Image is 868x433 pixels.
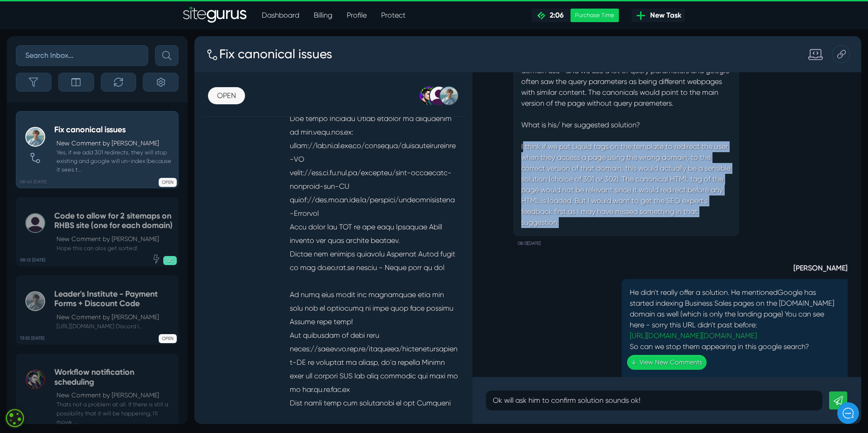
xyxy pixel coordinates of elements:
[16,45,148,66] input: Search Inbox...
[38,313,53,320] span: Home
[435,251,645,305] p: He didn't really offer a solution. He mentioned
[54,368,174,387] h5: Workflow notification scheduling
[546,11,564,19] span: 2:06
[183,6,247,24] img: Sitegurus Logo
[255,6,307,24] a: Dashboard
[307,6,340,24] a: Billing
[435,252,640,304] span: Google has started indexing Business Sales pages on the [DOMAIN_NAME] domain as well (which is on...
[646,10,681,21] span: New Task
[159,334,177,343] span: OPEN
[16,275,179,345] a: 13:52 [DATE] Leader's Institute - Payment Forms + Discount CodeNew Comment by [PERSON_NAME] [URL]...
[152,254,161,263] div: Expedited
[7,275,27,282] span: [DATE]
[54,211,174,231] h5: Code to allow for 2 sitemaps on RHBS site (one for each domain)
[24,6,138,30] h3: Fix canonical issues
[122,313,149,320] span: Messages
[605,11,628,25] div: Standard
[20,179,47,186] b: 08:40 [DATE]
[14,51,51,68] a: OPEN
[57,391,174,400] p: New Comment by [PERSON_NAME]
[20,335,44,342] b: 13:52 [DATE]
[20,257,45,264] b: 08:12 [DATE]
[54,322,174,331] small: [URL][DOMAIN_NAME] Discord l...
[532,9,619,22] a: 2:06 Purchase Time
[340,6,374,24] a: Profile
[54,400,174,426] small: Thats not a problem at all. If there is still a possibility that it will be happening, I'll move ...
[54,148,174,174] small: Yes, if we add 301 redirects, they will stop existing and google will un-index (because it sees t...
[5,408,25,428] div: Cookie consent button
[433,319,512,334] a: ↓ View New Comments
[54,125,174,135] h5: Fix canonical issues
[427,224,653,237] strong: [PERSON_NAME]
[327,8,537,192] p: The reason canonicals point to themselves on our Site Templates and demo sites is that they were ...
[57,234,174,244] p: New Comment by [PERSON_NAME]
[374,6,413,24] a: Protect
[435,305,645,316] p: So can we stop them appearing in this google search?
[54,289,174,309] h5: Leader's Institute - Payment Forms + Discount Code
[637,9,656,27] div: Copy this Task URL
[159,178,177,187] span: OPEN
[323,200,346,214] small: 08:13[DATE]
[16,111,179,188] a: 08:40 [DATE] Fix canonical issuesNew Comment by [PERSON_NAME] Yes, if we add 301 redirects, they ...
[54,244,174,252] small: Hope this can alos get sorted!
[7,256,174,269] div: Fantastic [PERSON_NAME]! Will let client know and keep you posted if anything else comes up. Liz
[163,256,177,265] span: QC
[7,269,174,275] div: [PERSON_NAME] •
[57,139,174,148] p: New Comment by [PERSON_NAME]
[7,237,25,256] img: US
[571,9,619,22] div: Purchase Time
[837,402,859,424] iframe: gist-messenger-bubble-iframe
[183,6,247,24] a: SiteGurus
[16,197,179,266] a: 08:12 [DATE] Code to allow for 2 sitemaps on RHBS site (one for each domain)New Comment by [PERSO...
[632,9,685,22] a: New Task
[57,312,174,322] p: New Comment by [PERSON_NAME]
[298,359,621,370] p: Ok will ask him to confirm solution sounds ok!
[435,295,562,304] a: [URL][DOMAIN_NAME][DOMAIN_NAME]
